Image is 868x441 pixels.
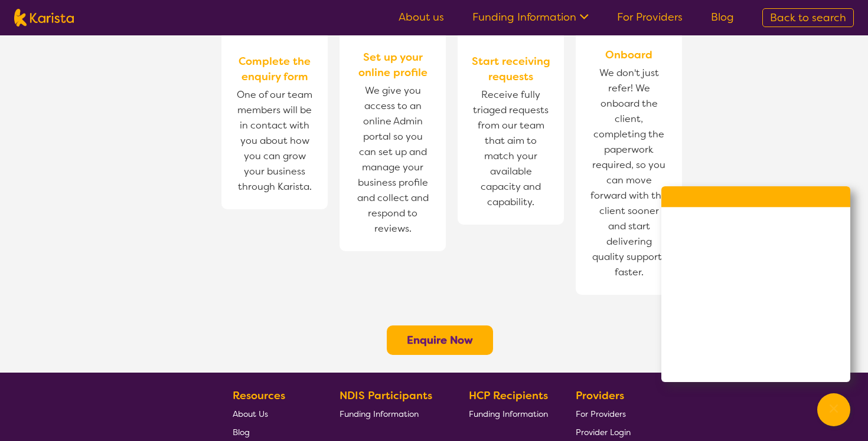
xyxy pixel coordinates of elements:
[233,427,250,437] span: Blog
[14,9,74,27] img: Karista logo
[340,389,432,403] b: NDIS Participants
[387,325,493,355] button: Enquire Now
[576,409,626,419] span: For Providers
[709,248,753,265] span: Call us
[576,389,624,403] b: Providers
[469,54,552,84] span: Start receiving requests
[576,404,631,423] a: For Providers
[233,54,316,84] span: Complete the enquiry form
[709,356,768,373] span: WhatsApp
[770,11,846,25] span: Back to search
[233,423,312,441] a: Blog
[469,84,552,213] span: Receive fully triaged requests from our team that aim to match your available capacity and capabi...
[661,239,850,382] ul: Choose channel
[661,347,850,382] a: Web link opens in a new tab.
[351,50,434,80] span: Set up your online profile
[407,333,473,347] a: Enquire Now
[576,423,631,441] a: Provider Login
[469,389,548,403] b: HCP Recipients
[711,10,734,24] a: Blog
[676,198,836,212] h2: Welcome to Karista!
[233,84,316,198] span: One of our team members will be in contact with you about how you can grow your business through ...
[399,10,444,24] a: About us
[351,80,434,239] span: We give you access to an online Admin portal so you can set up and manage your business profile a...
[709,320,766,337] span: Facebook
[233,409,268,419] span: About Us
[472,10,589,24] a: Funding Information
[709,284,765,301] span: Live Chat
[576,427,631,437] span: Provider Login
[676,217,836,227] p: How can we help you [DATE]?
[340,404,441,423] a: Funding Information
[588,62,670,283] span: We don't just refer! We onboard the client, completing the paperwork required, so you can move fo...
[617,10,683,24] a: For Providers
[762,8,854,27] a: Back to search
[233,389,285,403] b: Resources
[469,409,548,419] span: Funding Information
[233,404,312,423] a: About Us
[817,393,850,426] button: Channel Menu
[605,47,652,62] span: Onboard
[469,404,548,423] a: Funding Information
[340,409,419,419] span: Funding Information
[661,186,850,382] div: Channel Menu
